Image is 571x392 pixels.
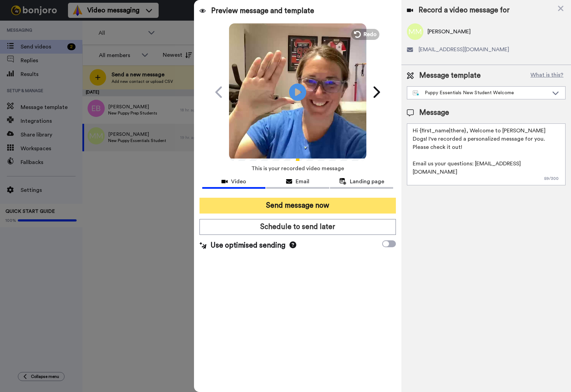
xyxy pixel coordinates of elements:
[419,70,481,81] span: Message template
[419,45,509,54] span: [EMAIL_ADDRESS][DOMAIN_NAME]
[210,240,285,251] span: Use optimised sending
[199,219,396,235] button: Schedule to send later
[231,177,246,186] span: Video
[350,177,384,186] span: Landing page
[419,108,449,118] span: Message
[413,89,549,96] div: Puppy Essentials New Student Welcome
[296,177,309,186] span: Email
[251,161,344,176] span: This is your recorded video message
[407,123,566,185] textarea: Hi {first_name|there}, Welcome to [PERSON_NAME] Dogs! I've recorded a personalized message for yo...
[199,198,396,214] button: Send message now
[413,90,419,96] img: nextgen-template.svg
[528,70,566,81] button: What is this?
